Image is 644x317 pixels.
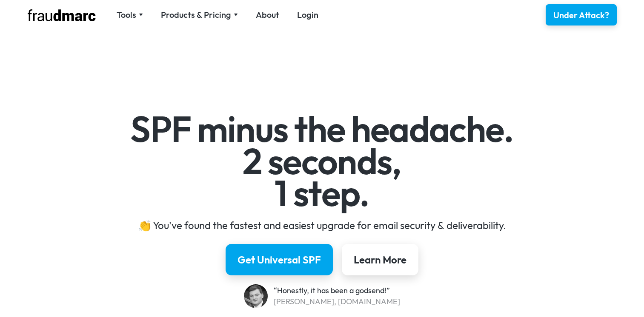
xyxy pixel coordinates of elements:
div: Under Attack? [553,9,609,21]
a: About [256,9,279,21]
div: [PERSON_NAME], [DOMAIN_NAME] [274,296,400,307]
div: Get Universal SPF [238,253,321,266]
a: Under Attack? [546,4,617,25]
div: Learn More [354,253,406,266]
a: Learn More [342,244,418,275]
div: Tools [117,9,143,21]
a: Get Universal SPF [226,244,333,275]
div: Products & Pricing [161,9,231,21]
div: 👏 You've found the fastest and easiest upgrade for email security & deliverability. [75,218,569,232]
div: Tools [117,9,136,21]
h1: SPF minus the headache. 2 seconds, 1 step. [75,113,569,209]
div: “Honestly, it has been a godsend!” [274,285,400,296]
div: Products & Pricing [161,9,238,21]
a: Login [297,9,318,21]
